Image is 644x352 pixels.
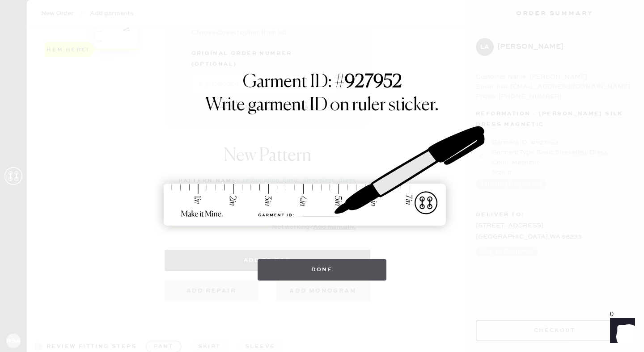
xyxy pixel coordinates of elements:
[345,73,402,91] strong: 927952
[205,95,439,116] h1: Write garment ID on ruler sticker.
[258,259,387,281] button: Done
[154,103,490,250] img: ruler-sticker-sharpie.svg
[243,71,402,95] h1: Garment ID: #
[602,312,640,350] iframe: Front Chat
